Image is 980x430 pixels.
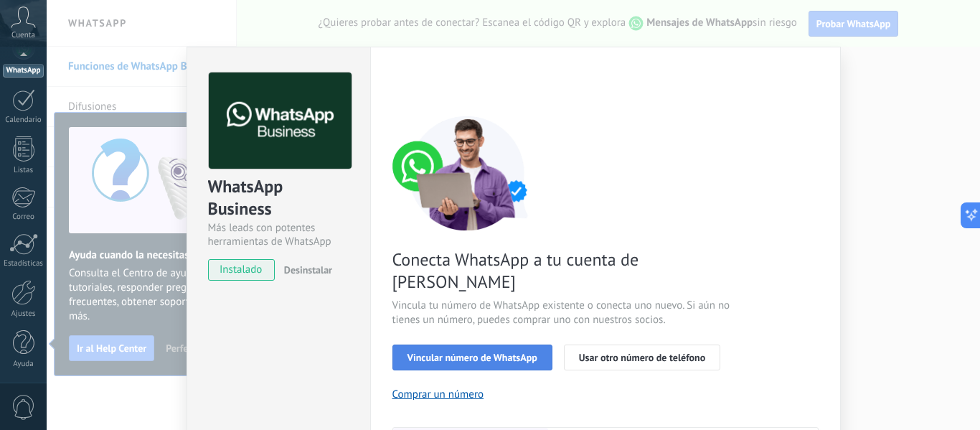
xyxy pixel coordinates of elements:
[579,352,705,363] span: Usar otro número de teléfono
[392,345,552,370] button: Vincular número de WhatsApp
[3,212,44,222] div: Correo
[3,64,44,78] div: WhatsApp
[3,360,44,369] div: Ayuda
[208,175,349,221] div: WhatsApp Business
[564,345,720,370] button: Usar otro número de teléfono
[392,248,734,293] span: Conecta WhatsApp a tu cuenta de [PERSON_NAME]
[407,352,537,363] span: Vincular número de WhatsApp
[3,166,44,175] div: Listas
[392,116,543,230] img: connect number
[209,259,274,281] span: instalado
[209,73,352,169] img: logo_main.png
[284,263,332,276] span: Desinstalar
[392,299,734,327] span: Vincula tu número de WhatsApp existente o conecta uno nuevo. Si aún no tienes un número, puedes c...
[3,116,44,125] div: Calendario
[3,309,44,319] div: Ajustes
[392,388,484,401] button: Comprar un número
[208,221,349,248] div: Más leads con potentes herramientas de WhatsApp
[278,259,332,281] button: Desinstalar
[3,259,44,268] div: Estadísticas
[11,31,35,40] span: Cuenta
